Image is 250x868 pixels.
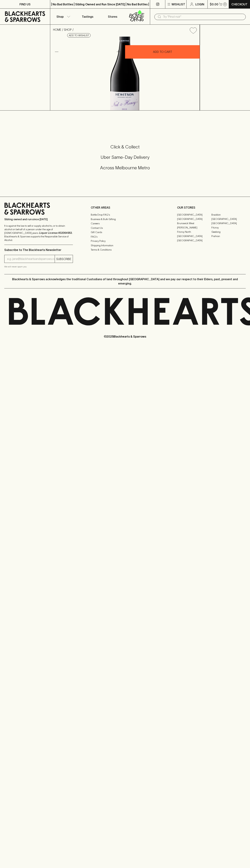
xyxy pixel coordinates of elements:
p: Blackhearts & Sparrows acknowledges the traditional Custodians of land throughout [GEOGRAPHIC_DAT... [7,277,243,286]
p: Checkout [231,2,247,6]
a: Fitzroy North [177,230,211,234]
p: OTHER AREAS [91,205,159,210]
a: SHOP [64,28,72,31]
p: $0.00 [210,2,218,6]
a: Fitzroy [211,225,246,230]
h5: Uber Same-Day Delivery [4,154,246,160]
a: [GEOGRAPHIC_DATA] [211,217,246,221]
button: SUBSCRIBE [55,255,73,263]
button: Add to wishlist [67,33,91,38]
a: [GEOGRAPHIC_DATA] [177,234,211,238]
a: HOME [53,28,61,31]
a: Stores [100,9,125,24]
p: Sibling owned and run since [DATE] [4,218,73,221]
a: FAQ's [91,235,159,239]
a: [PERSON_NAME] [177,225,211,230]
p: We will never spam you [4,265,73,268]
a: Braddon [211,213,246,217]
p: 0 [224,3,226,5]
input: Try "Pinot noir" [163,14,243,20]
p: ADD TO CART [153,50,172,54]
a: Tastings [75,9,100,24]
a: Business & Bulk Gifting [91,217,159,221]
a: Careers [91,221,159,226]
a: Bottle Drop FAQ's [91,213,159,217]
p: FIND US [19,2,31,6]
p: SUBSCRIBE [56,257,71,261]
a: [GEOGRAPHIC_DATA] [177,217,211,221]
input: e.g. jane@blackheartsandsparrows.com.au [7,256,55,262]
p: It is against the law to sell or supply alcohol to, or to obtain alcohol on behalf of a person un... [4,224,73,242]
div: Call to action block [4,130,246,189]
a: Terms & Conditions [91,248,159,252]
a: Contact Us [91,226,159,230]
p: Wishlist [172,2,185,6]
p: Subscribe to The Blackhearts Newsletter [4,248,73,252]
a: [GEOGRAPHIC_DATA] [211,221,246,225]
p: Login [195,2,204,6]
p: Stores [108,14,117,19]
a: Brunswick West [177,221,211,225]
p: OUR STORES [177,205,246,210]
button: Shop [50,9,75,24]
a: Gift Cards [91,230,159,235]
h5: Click & Collect [4,144,246,150]
a: [GEOGRAPHIC_DATA] [177,213,211,217]
button: Add to wishlist [188,26,198,35]
button: ADD TO CART [125,45,200,59]
a: Geelong [211,230,246,234]
a: Prahran [211,234,246,238]
p: Tastings [82,14,93,19]
strong: Liquor License #32064953 [39,231,72,234]
a: Privacy Policy [91,239,159,243]
a: [GEOGRAPHIC_DATA] [177,238,211,243]
h5: Across Melbourne Metro [4,165,246,171]
p: Shop [56,14,64,19]
a: Shipping Information [91,243,159,248]
img: 37431.png [50,37,200,110]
